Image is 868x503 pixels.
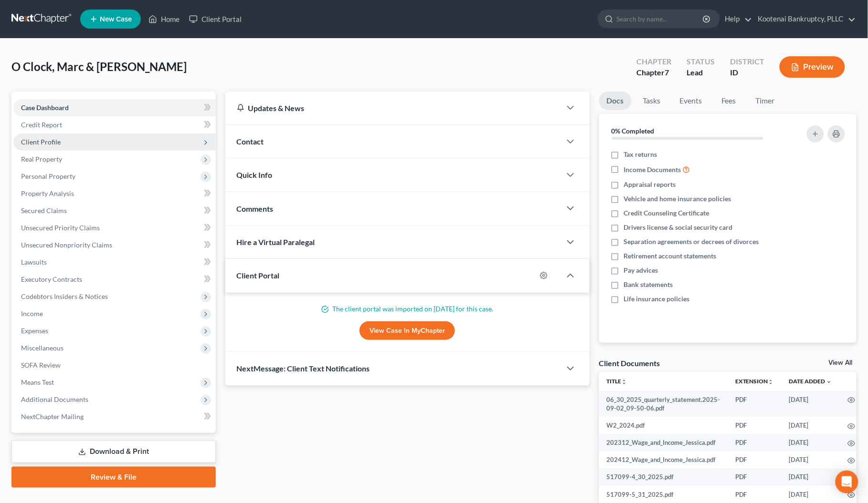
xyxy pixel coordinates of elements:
[624,194,731,204] span: Vehicle and home insurance policies
[21,344,64,352] span: Miscellaneous
[21,258,47,266] span: Lawsuits
[624,208,709,218] span: Credit Counseling Certificate
[21,172,75,180] span: Personal Property
[21,189,74,197] span: Property Analysis
[782,486,840,503] td: [DATE]
[11,467,216,488] a: Review & File
[21,155,62,163] span: Real Property
[599,417,728,434] td: W2_2024.pdf
[829,359,853,366] a: View All
[782,469,840,486] td: [DATE]
[617,10,704,28] input: Search by name...
[21,138,61,146] span: Client Profile
[21,103,69,112] span: Case Dashboard
[728,469,782,486] td: PDF
[728,452,782,469] td: PDF
[237,237,315,246] span: Hire a Virtual Paralegal
[13,408,216,425] a: NextChapter Mailing
[13,185,216,202] a: Property Analysis
[599,469,728,486] td: 517099-4_30_2025.pdf
[21,121,62,129] span: Credit Report
[13,357,216,374] a: SOFA Review
[13,99,216,116] a: Case Dashboard
[748,92,783,110] a: Timer
[728,486,782,503] td: PDF
[782,452,840,469] td: [DATE]
[21,412,84,421] span: NextChapter Mailing
[100,16,132,23] span: New Case
[599,486,728,503] td: 517099-5_31_2025.pdf
[21,224,100,232] span: Unsecured Priority Claims
[624,280,673,289] span: Bank statements
[237,103,550,113] div: Updates & News
[21,309,43,318] span: Income
[790,378,833,385] a: Date Added expand_more
[13,116,216,133] a: Credit Report
[144,10,184,28] a: Home
[836,471,858,493] div: Open Intercom Messenger
[360,321,455,340] a: View Case in MyChapter
[11,60,187,73] span: O Clock, Marc & [PERSON_NAME]
[599,434,728,452] td: 202312_Wage_and_Income_Jessica.pdf
[21,378,54,386] span: Means Test
[753,10,856,28] a: Kootenai Bankruptcy, PLLC
[13,202,216,219] a: Secured Claims
[624,266,658,275] span: Pay advices
[687,67,715,78] div: Lead
[636,67,671,78] div: Chapter
[11,441,216,463] a: Download & Print
[730,56,764,67] div: District
[720,10,752,28] a: Help
[237,204,274,213] span: Comments
[624,294,690,304] span: Life insurance policies
[782,391,840,417] td: [DATE]
[599,391,728,417] td: 06_30_2025_quarterly_statement.2025-09-02_09-50-06.pdf
[714,92,744,110] a: Fees
[13,254,216,271] a: Lawsuits
[624,180,676,189] span: Appraisal reports
[612,127,655,135] strong: 0% Completed
[624,237,759,246] span: Separation agreements or decrees of divorces
[237,364,370,373] span: NextMessage: Client Text Notifications
[730,67,764,78] div: ID
[665,68,669,77] span: 7
[827,379,833,385] i: expand_more
[736,378,774,385] a: Extensionunfold_more
[237,304,578,314] p: The client portal was imported on [DATE] for this case.
[599,358,660,368] div: Client Documents
[21,206,67,215] span: Secured Claims
[21,361,61,369] span: SOFA Review
[21,241,112,249] span: Unsecured Nonpriority Claims
[782,434,840,452] td: [DATE]
[636,56,671,67] div: Chapter
[769,379,774,385] i: unfold_more
[780,56,845,78] button: Preview
[672,92,710,110] a: Events
[624,223,733,232] span: Drivers license & social security card
[13,219,216,236] a: Unsecured Priority Claims
[728,391,782,417] td: PDF
[687,56,715,67] div: Status
[599,452,728,469] td: 202412_Wage_and_Income_Jessica.pdf
[635,92,668,110] a: Tasks
[21,292,108,300] span: Codebtors Insiders & Notices
[13,236,216,254] a: Unsecured Nonpriority Claims
[728,417,782,434] td: PDF
[599,92,632,110] a: Docs
[237,271,280,280] span: Client Portal
[624,165,681,175] span: Income Documents
[624,251,717,261] span: Retirement account statements
[782,417,840,434] td: [DATE]
[184,10,246,28] a: Client Portal
[622,379,627,385] i: unfold_more
[21,327,48,335] span: Expenses
[607,378,627,385] a: Titleunfold_more
[237,170,273,179] span: Quick Info
[624,150,657,159] span: Tax returns
[21,275,82,283] span: Executory Contracts
[13,271,216,288] a: Executory Contracts
[237,137,264,146] span: Contact
[728,434,782,452] td: PDF
[21,395,88,403] span: Additional Documents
